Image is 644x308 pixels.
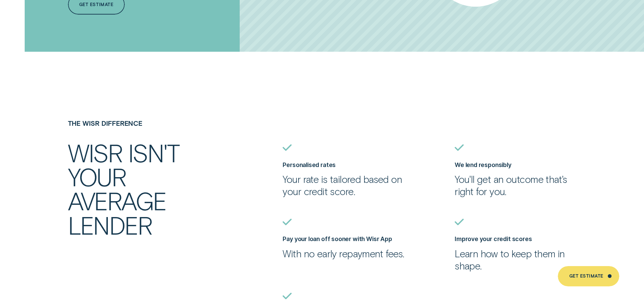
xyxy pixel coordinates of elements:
[455,247,576,272] p: Learn how to keep them in shape.
[455,173,576,197] p: You'll get an outcome that's right for you.
[455,235,532,242] label: Improve your credit scores
[68,119,233,127] h4: The Wisr Difference
[455,161,511,168] label: We lend responsibly
[558,266,619,286] a: Get Estimate
[283,235,392,242] label: Pay your loan off sooner with Wisr App
[283,173,404,197] p: Your rate is tailored based on your credit score.
[283,247,404,260] p: With no early repayment fees.
[68,141,217,237] h2: Wisr isn't your average lender
[283,161,336,168] label: Personalised rates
